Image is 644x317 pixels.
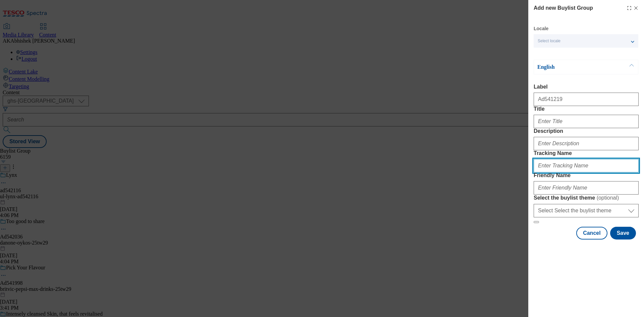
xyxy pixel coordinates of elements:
label: Locale [534,27,548,31]
input: Enter Label [534,93,639,106]
label: Tracking Name [534,150,639,156]
label: Label [534,84,639,90]
label: Description [534,128,639,134]
label: Title [534,106,639,112]
h4: Add new Buylist Group [534,4,593,12]
label: Select the buylist theme [534,195,639,201]
span: ( optional ) [597,195,619,201]
span: Select locale [538,39,560,44]
button: Save [610,227,636,240]
button: Cancel [576,227,607,240]
input: Enter Title [534,115,639,128]
input: Enter Tracking Name [534,159,639,172]
p: English [537,64,608,70]
button: Select locale [534,34,638,48]
input: Enter Description [534,137,639,150]
label: Friendly Name [534,172,639,178]
input: Enter Friendly Name [534,181,639,195]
